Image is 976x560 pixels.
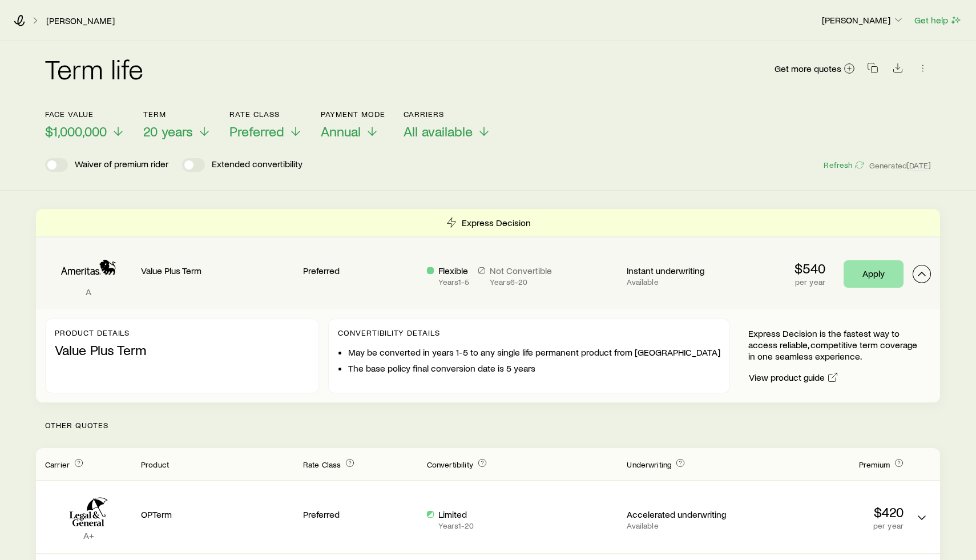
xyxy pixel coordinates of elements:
a: Download CSV [890,65,906,75]
p: per year [794,277,825,287]
p: Other Quotes [36,402,940,448]
span: Rate Class [303,460,341,469]
p: Rate Class [229,110,303,119]
p: Preferred [303,265,418,276]
p: A [45,286,132,297]
p: Accelerated underwriting [627,509,741,520]
button: Rate ClassPreferred [229,110,303,140]
span: $1,000,000 [45,123,107,139]
p: Express Decision is the fastest way to access reliable, competitive term coverage in one seamless... [748,328,922,362]
p: Years 1 - 5 [438,277,469,287]
span: Convertibility [427,460,473,469]
p: Waiver of premium rider [75,158,168,172]
p: Face value [45,110,125,119]
p: $540 [794,260,825,276]
span: [DATE] [907,160,931,171]
button: Term20 years [143,110,211,140]
p: Carriers [404,110,491,119]
p: Convertibility Details [338,328,720,337]
a: [PERSON_NAME] [46,15,115,26]
span: Carrier [45,460,70,469]
button: Refresh [823,160,864,171]
button: Get help [914,14,962,27]
button: [PERSON_NAME] [821,14,905,27]
a: Get more quotes [774,62,856,75]
span: Preferred [229,123,284,139]
p: [PERSON_NAME] [822,14,904,26]
span: Product [141,460,169,469]
p: Payment Mode [321,110,385,119]
div: Term quotes [36,209,940,402]
p: Instant underwriting [627,265,741,276]
p: OPTerm [141,509,294,520]
a: Apply [844,260,904,288]
p: Preferred [303,509,418,520]
p: Value Plus Term [141,265,294,276]
p: Term [143,110,211,119]
p: Not Convertible [490,265,552,276]
span: Get more quotes [775,64,841,73]
p: Available [627,521,741,530]
p: Value Plus Term [55,342,309,358]
button: Face value$1,000,000 [45,110,125,140]
a: View product guide [748,371,839,384]
p: per year [751,521,904,530]
h2: Term life [45,55,143,82]
span: All available [404,123,473,139]
li: May be converted in years 1-5 to any single life permanent product from [GEOGRAPHIC_DATA] [348,347,720,358]
p: Extended convertibility [212,158,303,172]
span: Annual [321,123,361,139]
p: A+ [45,530,132,541]
p: Available [627,277,741,287]
span: Generated [869,160,931,171]
span: 20 years [143,123,193,139]
p: $420 [751,504,904,520]
span: Underwriting [627,460,671,469]
p: Years 1 - 20 [438,521,474,530]
li: The base policy final conversion date is 5 years [348,362,720,374]
p: Express Decision [462,217,531,228]
p: Limited [438,509,474,520]
span: Premium [859,460,890,469]
p: Years 6 - 20 [490,277,552,287]
p: Product details [55,328,309,337]
button: Payment ModeAnnual [321,110,385,140]
p: Flexible [438,265,469,276]
button: CarriersAll available [404,110,491,140]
